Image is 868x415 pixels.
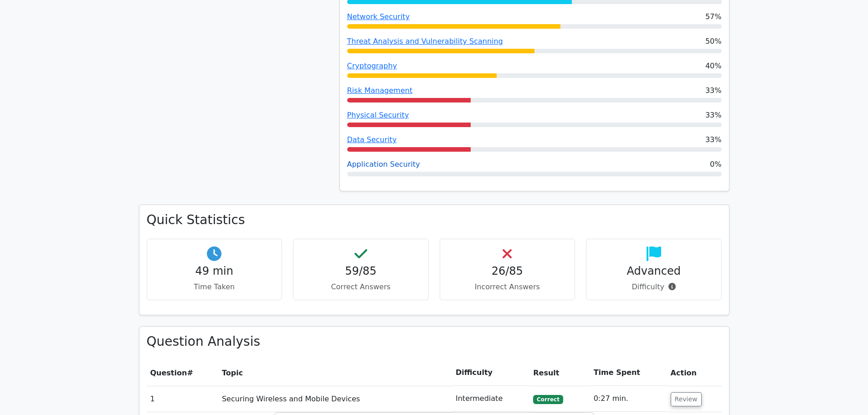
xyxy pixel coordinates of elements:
[218,386,452,412] td: Securing Wireless and Mobile Devices
[147,212,722,228] h3: Quick Statistics
[452,386,529,412] td: Intermediate
[705,134,722,145] span: 33%
[150,369,187,377] span: Question
[452,360,529,386] th: Difficulty
[147,386,218,412] td: 1
[154,265,275,278] h4: 49 min
[347,12,410,21] a: Network Security
[347,111,409,119] a: Physical Security
[347,135,397,144] a: Data Security
[301,282,421,292] p: Correct Answers
[147,334,722,349] h3: Question Analysis
[218,360,452,386] th: Topic
[347,61,397,70] a: Cryptography
[347,86,413,95] a: Risk Management
[447,265,568,278] h4: 26/85
[710,159,721,170] span: 0%
[705,85,722,96] span: 33%
[590,386,667,412] td: 0:27 min.
[671,392,702,406] button: Review
[594,265,714,278] h4: Advanced
[347,37,503,46] a: Threat Analysis and Vulnerability Scanning
[154,282,275,292] p: Time Taken
[533,395,563,404] span: Correct
[705,61,722,72] span: 40%
[147,360,218,386] th: #
[529,360,590,386] th: Result
[590,360,667,386] th: Time Spent
[594,282,714,292] p: Difficulty
[667,360,722,386] th: Action
[447,282,568,292] p: Incorrect Answers
[705,11,722,22] span: 57%
[301,265,421,278] h4: 59/85
[705,36,722,47] span: 50%
[347,160,420,169] a: Application Security
[705,110,722,121] span: 33%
